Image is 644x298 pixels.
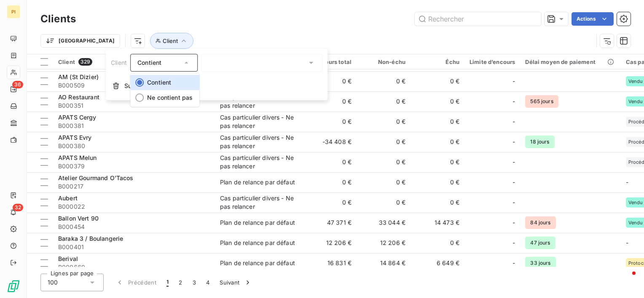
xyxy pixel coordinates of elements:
td: 0 € [357,132,411,152]
div: Cas particulier divers - Ne pas relancer [220,93,298,110]
div: Cas particulier divers - Ne pas relancer [220,194,298,211]
span: B000509 [58,81,210,90]
span: B000401 [58,243,210,251]
span: B000351 [58,101,210,110]
td: 0 € [303,91,357,112]
span: Contient [147,79,171,86]
span: Supprimer le filtre [124,82,173,90]
iframe: Intercom live chat [615,269,636,290]
span: - [513,77,515,85]
span: - [513,178,515,186]
div: Plan de relance par défaut [220,239,295,247]
button: Supprimer le filtre [106,77,327,95]
span: Vendu [628,99,643,104]
div: Plan de relance par défaut [220,218,295,227]
button: [GEOGRAPHIC_DATA] [40,34,120,48]
span: Berival [58,255,78,262]
td: 0 € [411,172,464,192]
button: 4 [201,274,215,291]
button: Suivant [215,274,257,291]
div: Cas particulier divers - Ne pas relancer [220,113,298,130]
span: B000454 [58,223,210,231]
span: - [513,117,515,126]
span: - [513,239,515,247]
span: B000022 [58,202,210,211]
span: Baraka 3 / Boulangerie [58,235,123,242]
span: APATS Evry [58,134,92,141]
div: Encours total [308,59,352,65]
td: 0 € [303,152,357,172]
div: Cas particulier divers - Ne pas relancer [220,133,298,150]
td: 12 206 € [357,233,411,253]
td: 6 649 € [411,253,464,273]
td: 0 € [411,152,464,172]
td: 0 € [411,91,464,112]
div: Cas particulier divers - Ne pas relancer [220,154,298,170]
span: Vendu [628,79,643,84]
span: 1 [166,278,169,287]
span: Ne contient pas [147,94,193,101]
td: 16 831 € [303,253,357,273]
span: - [513,198,515,207]
td: 14 473 € [411,213,464,233]
button: 1 [161,274,174,291]
span: AO Restaurant [58,93,99,101]
td: 12 206 € [303,233,357,253]
span: Client [163,37,178,44]
div: Échu [416,59,459,65]
td: 0 € [357,112,411,132]
div: Plan de relance par défaut [220,259,295,267]
div: Limite d’encours [470,59,515,65]
span: B000669 [58,263,210,271]
span: APATS Melun [58,154,97,161]
span: - [513,259,515,267]
td: 14 864 € [357,253,411,273]
button: Précédent [110,274,161,291]
span: B000380 [58,142,210,150]
td: 0 € [303,112,357,132]
td: 47 371 € [303,213,357,233]
td: 0 € [411,233,464,253]
span: - [626,239,628,246]
span: 33 jours [525,257,555,269]
span: - [626,178,628,186]
span: 565 jours [525,95,558,108]
td: -34 408 € [303,132,357,152]
div: Plan de relance par défaut [220,178,295,186]
span: B000379 [58,162,210,170]
span: 100 [48,278,58,287]
span: Aubert [58,194,78,202]
span: 32 [13,204,23,211]
span: - [513,138,515,146]
div: Délai moyen de paiement [525,59,615,65]
td: 0 € [357,71,411,91]
td: 0 € [357,91,411,112]
td: 0 € [303,192,357,213]
td: 0 € [357,192,411,213]
span: B000381 [58,122,210,130]
span: B000217 [58,182,210,191]
td: 0 € [411,71,464,91]
button: Actions [572,12,614,26]
img: Logo LeanPay [7,279,20,293]
td: 0 € [303,172,357,192]
span: AM (St Dizier) [58,73,99,80]
span: Client [58,59,75,65]
td: 0 € [411,192,464,213]
td: 0 € [411,112,464,132]
span: Ballon Vert 90 [58,215,99,222]
span: 84 jours [525,216,555,229]
td: 0 € [411,132,464,152]
button: Client [150,33,193,49]
span: Atelier Gourmand O'Tacos [58,174,134,181]
button: 2 [174,274,187,291]
input: Rechercher [415,12,541,26]
td: 0 € [357,172,411,192]
span: 47 jours [525,237,555,249]
span: 18 jours [525,136,554,148]
span: Vendu [628,200,643,205]
span: APATS Cergy [58,114,97,121]
td: 0 € [357,152,411,172]
span: 36 [12,81,23,88]
button: 3 [188,274,201,291]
